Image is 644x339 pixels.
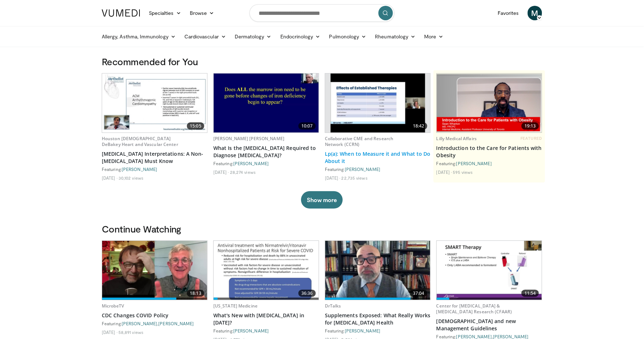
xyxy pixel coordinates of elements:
[102,74,207,133] img: 59f69555-d13b-4130-aa79-5b0c1d5eebbb.620x360_q85_upscale.jpg
[102,223,542,235] h3: Continue Watching
[102,56,542,67] h3: Recommended for You
[325,150,431,165] a: Lp(a): When to Measure it and What to Do About it
[187,290,204,297] span: 18:13
[213,303,258,309] a: [US_STATE] Medicine
[187,122,204,130] span: 15:05
[436,135,477,142] a: Lilly Medical Affairs
[437,241,542,300] img: 4cd3b20c-8c86-4450-8561-6792cd17c03b.620x360_q85_upscale.jpg
[145,6,185,20] a: Specialties
[325,303,341,309] a: DrTalks
[97,29,180,44] a: Allergy, Asthma, Immunology
[493,6,523,20] a: Favorites
[371,29,420,44] a: Rheumatology
[213,135,284,142] a: [PERSON_NAME] [PERSON_NAME]
[102,166,208,172] div: Featuring:
[213,328,319,334] div: Featuring:
[437,74,542,133] a: 19:13
[250,4,394,22] input: Search topics, interventions
[298,290,316,297] span: 36:36
[233,328,269,333] a: [PERSON_NAME]
[325,175,340,181] li: [DATE]
[158,321,194,326] a: [PERSON_NAME]
[213,160,319,166] div: Featuring:
[436,303,512,315] a: Center for [MEDICAL_DATA] & [MEDICAL_DATA] Research (CFAAR)
[214,74,319,133] a: 10:07
[325,135,394,147] a: Collaborative CME and Research Network (CCRN)
[214,74,319,133] img: 15adaf35-b496-4260-9f93-ea8e29d3ece7.620x360_q85_upscale.jpg
[230,29,276,44] a: Dermatology
[233,161,269,166] a: [PERSON_NAME]
[122,167,157,172] a: [PERSON_NAME]
[102,9,140,17] img: VuMedi Logo
[331,74,425,133] img: 7a20132b-96bf-405a-bedd-783937203c38.620x360_q85_upscale.jpg
[437,241,542,300] a: 11:54
[118,329,143,335] li: 58,891 views
[185,6,219,20] a: Browse
[102,135,178,147] a: Houston [DEMOGRAPHIC_DATA] DeBakey Heart and Vascular Center
[345,167,380,172] a: [PERSON_NAME]
[522,290,539,297] span: 11:54
[102,312,208,319] a: CDC Changes COVID Policy
[456,334,492,339] a: [PERSON_NAME]
[528,6,542,20] a: M
[102,241,207,300] a: 18:13
[298,122,316,130] span: 10:07
[456,161,492,166] a: [PERSON_NAME]
[325,74,430,133] a: 18:42
[410,290,427,297] span: 37:04
[213,169,229,175] li: [DATE]
[436,318,542,332] a: [DEMOGRAPHIC_DATA] and new Management Guidelines
[102,74,207,133] a: 15:05
[325,241,430,300] a: 37:04
[102,175,117,181] li: [DATE]
[118,175,143,181] li: 30,102 views
[410,122,427,130] span: 18:42
[325,241,430,300] img: 649d3fc0-5ee3-4147-b1a3-955a692e9799.620x360_q85_upscale.jpg
[102,329,117,335] li: [DATE]
[102,150,208,165] a: [MEDICAL_DATA] Interpretations: A Non-[MEDICAL_DATA] Must Know
[213,312,319,326] a: What's New with [MEDICAL_DATA] in [DATE]?
[325,312,431,326] a: Supplements Exposed: What Really Works for [MEDICAL_DATA] Health
[436,160,542,166] div: Featuring:
[122,321,157,326] a: [PERSON_NAME]
[493,334,528,339] a: [PERSON_NAME]
[213,145,319,159] a: What Is the [MEDICAL_DATA] Required to Diagnose [MEDICAL_DATA]?
[325,166,431,172] div: Featuring:
[102,241,207,300] img: 72ac0e37-d809-477d-957a-85a66e49561a.620x360_q85_upscale.jpg
[420,29,448,44] a: More
[102,303,124,309] a: MicrobeTV
[230,169,256,175] li: 28,274 views
[521,136,542,141] span: FEATURED
[345,328,380,333] a: [PERSON_NAME]
[214,241,319,300] a: 36:36
[301,191,343,209] button: Show more
[453,169,473,175] li: 595 views
[437,74,542,132] img: acc2e291-ced4-4dd5-b17b-d06994da28f3.png.620x360_q85_upscale.png
[436,145,542,159] a: Introduction to the Care for Patients with Obesity
[102,321,208,326] div: Featuring: ,
[522,122,539,130] span: 19:13
[214,241,319,300] img: e6ac19ea-06ec-4e73-bb2e-8837b1071482.620x360_q85_upscale.jpg
[325,29,371,44] a: Pulmonology
[325,328,431,334] div: Featuring:
[276,29,325,44] a: Endocrinology
[342,175,368,181] li: 22,735 views
[436,169,452,175] li: [DATE]
[180,29,230,44] a: Cardiovascular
